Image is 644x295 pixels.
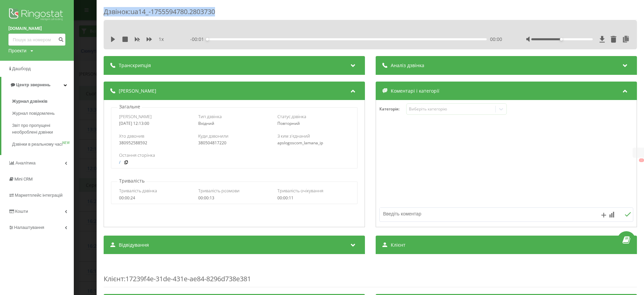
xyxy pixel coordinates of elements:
[15,193,63,198] span: Маркетплейс інтеграцій
[12,110,55,117] span: Журнал повідомлень
[12,66,31,71] span: Дашборд
[409,106,493,112] div: Виберіть категорію
[277,188,323,194] span: Тривалість очікування
[104,7,637,20] div: Дзвінок : ua14_-1755594780.2803730
[119,62,151,69] span: Транскрипція
[119,242,149,248] span: Відвідування
[104,274,124,283] span: Клієнт
[12,98,48,105] span: Журнал дзвінків
[15,209,28,214] span: Кошти
[560,38,563,41] div: Accessibility label
[277,120,300,126] span: Повторний
[117,103,142,110] p: Загальне
[12,122,70,136] span: Звіт про пропущені необроблені дзвінки
[12,119,74,138] a: Звіт про пропущені необроблені дзвінки
[119,133,144,139] span: Хто дзвонив
[14,225,44,230] span: Налаштування
[1,77,74,93] a: Центр звернень
[277,141,350,145] div: apslogoscom_lamana_ip
[277,133,310,139] span: З ким з'єднаний
[12,107,74,119] a: Журнал повідомлень
[119,113,152,119] span: [PERSON_NAME]
[639,158,644,162] button: X
[117,178,146,184] p: Тривалість
[119,121,191,126] div: [DATE] 12:13:00
[119,196,191,200] div: 00:00:24
[198,113,222,119] span: Тип дзвінка
[8,47,26,54] div: Проекти
[14,177,33,182] span: Mini CRM
[198,196,270,200] div: 00:00:13
[119,141,191,145] div: 380952588592
[391,242,406,248] span: Клієнт
[277,113,306,119] span: Статус дзвінка
[391,88,439,94] span: Коментарі і категорії
[15,160,36,165] span: Аналiтика
[198,133,228,139] span: Куди дзвонили
[119,188,157,194] span: Тривалість дзвінка
[159,36,164,43] span: 1 x
[198,141,270,145] div: 380504817220
[104,261,637,287] div: : 17239f4e-31de-431e-ae84-8296d738e381
[8,34,65,46] input: Пошук за номером
[12,95,74,107] a: Журнал дзвінків
[198,188,239,194] span: Тривалість розмови
[198,120,214,126] span: Вхідний
[490,36,502,43] span: 00:00
[16,82,50,87] span: Центр звернень
[119,160,120,165] a: /
[8,25,65,32] a: [DOMAIN_NAME]
[12,138,74,150] a: Дзвінки в реальному часіNEW
[12,141,62,148] span: Дзвінки в реальному часі
[379,107,406,111] h4: Категорія :
[190,36,207,43] span: - 00:01
[206,38,209,41] div: Accessibility label
[119,152,155,158] span: Остання сторінка
[277,196,350,200] div: 00:00:11
[391,62,424,69] span: Аналіз дзвінка
[119,88,156,94] span: [PERSON_NAME]
[8,7,65,23] img: Ringostat logo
